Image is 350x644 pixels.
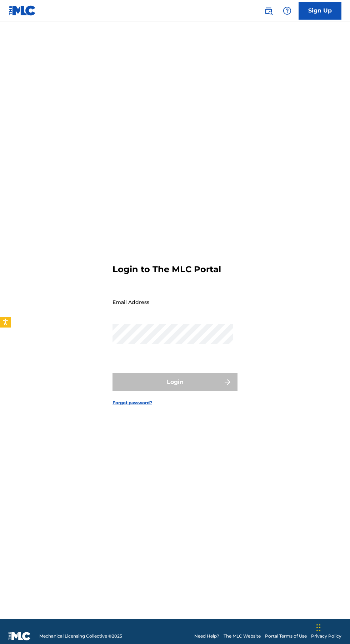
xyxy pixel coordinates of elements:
a: Portal Terms of Use [265,633,307,639]
div: Help [280,4,294,18]
a: Sign Up [299,2,341,20]
span: Mechanical Licensing Collective © 2025 [39,633,122,639]
a: Forgot password? [112,400,152,406]
div: Drag [316,617,321,638]
a: The MLC Website [224,633,261,639]
a: Public Search [261,4,276,18]
img: search [264,6,273,15]
a: Privacy Policy [311,633,341,639]
iframe: Chat Widget [314,610,350,644]
a: Need Help? [194,633,219,639]
h3: Login to The MLC Portal [112,264,221,275]
img: logo [9,632,31,640]
img: MLC Logo [9,5,36,16]
img: help [283,6,291,15]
